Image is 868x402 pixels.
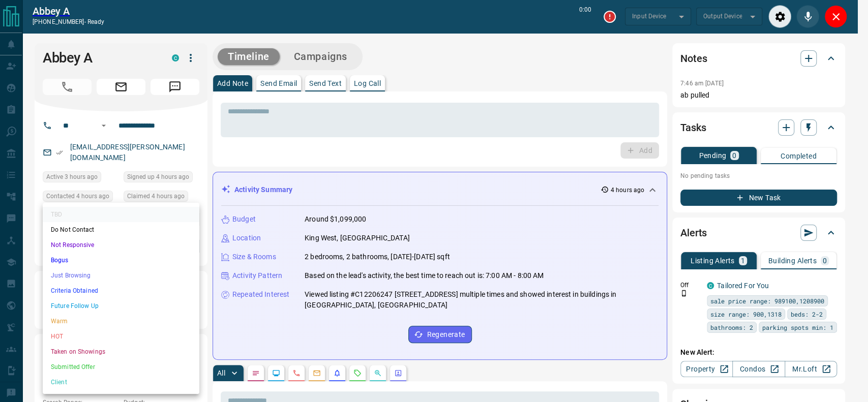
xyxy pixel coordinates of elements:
[43,237,199,253] li: Not Responsive
[43,268,199,283] li: Just Browsing
[43,344,199,359] li: Taken on Showings
[43,375,199,390] li: Client
[43,253,199,268] li: Bogus
[43,314,199,329] li: Warm
[43,329,199,344] li: HOT
[43,359,199,375] li: Submitted Offer
[43,222,199,237] li: Do Not Contact
[43,298,199,314] li: Future Follow Up
[43,283,199,298] li: Criteria Obtained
